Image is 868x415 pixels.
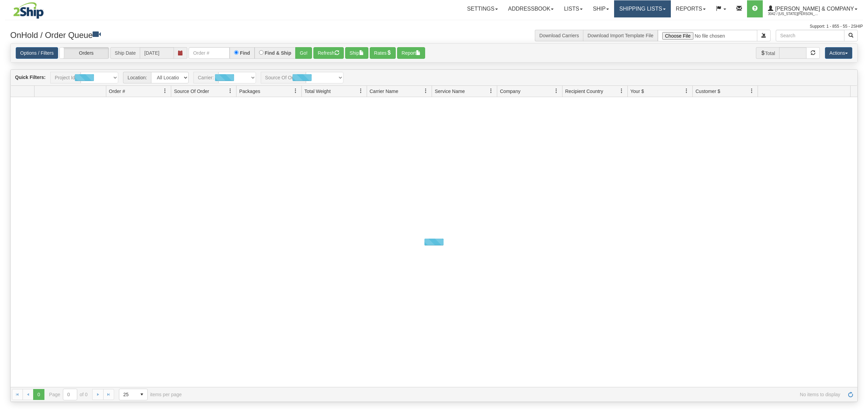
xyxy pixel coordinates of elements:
[265,51,291,55] label: Find & Ship
[33,389,44,400] span: Page 0
[119,389,182,400] span: items per page
[295,47,312,59] button: Go!
[110,47,140,59] span: Ship Date
[630,88,644,95] span: Your $
[123,72,151,83] span: Location:
[695,88,720,95] span: Customer $
[159,85,171,97] a: Order # filter column settings
[559,0,587,17] a: Lists
[763,0,863,17] a: [PERSON_NAME] & Company 3042 / [US_STATE][PERSON_NAME]
[191,392,840,397] span: No items to display
[551,85,562,97] a: Company filter column settings
[16,47,58,59] a: Options / Filters
[5,2,52,19] img: logo3042.jpg
[355,85,367,97] a: Total Weight filter column settings
[290,85,301,97] a: Packages filter column settings
[136,389,147,400] span: select
[462,0,503,17] a: Settings
[397,47,425,59] button: Report
[189,47,230,59] input: Order #
[15,74,45,81] label: Quick Filters:
[370,88,398,95] span: Carrier Name
[756,47,779,59] span: Total
[776,30,844,41] input: Search
[60,48,109,59] label: Orders
[500,88,520,95] span: Company
[746,85,758,97] a: Customer $ filter column settings
[119,389,148,400] span: Page sizes drop down
[345,47,368,59] button: Ship
[123,391,132,398] span: 25
[49,389,88,400] span: Page of 0
[225,85,236,97] a: Source Of Order filter column settings
[681,85,692,97] a: Your $ filter column settings
[844,30,858,41] button: Search
[614,0,670,17] a: Shipping lists
[658,30,757,41] input: Import
[420,85,432,97] a: Carrier Name filter column settings
[825,47,852,59] button: Actions
[539,33,579,38] a: Download Carriers
[370,47,396,59] button: Rates
[616,85,627,97] a: Recipient Country filter column settings
[485,85,497,97] a: Service Name filter column settings
[671,0,711,17] a: Reports
[174,88,209,95] span: Source Of Order
[11,70,857,86] div: grid toolbar
[503,0,559,17] a: Addressbook
[313,47,344,59] button: Refresh
[587,33,653,38] a: Download Import Template File
[109,88,125,95] span: Order #
[845,389,856,400] a: Refresh
[240,51,250,55] label: Find
[304,88,331,95] span: Total Weight
[239,88,260,95] span: Packages
[773,6,854,12] span: [PERSON_NAME] & Company
[5,24,863,29] div: Support: 1 - 855 - 55 - 2SHIP
[768,11,819,17] span: 3042 / [US_STATE][PERSON_NAME]
[435,88,465,95] span: Service Name
[10,30,429,40] h3: OnHold / Order Queue
[588,0,614,17] a: Ship
[565,88,603,95] span: Recipient Country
